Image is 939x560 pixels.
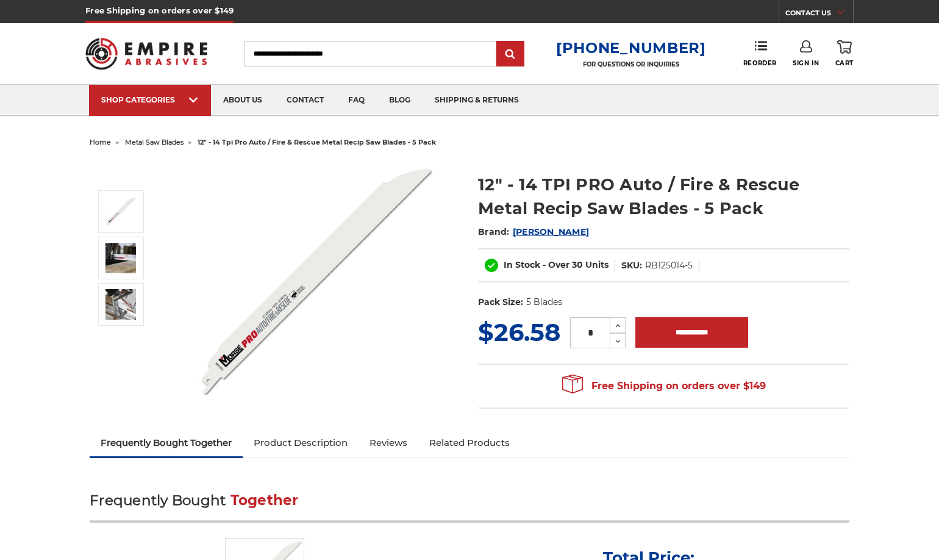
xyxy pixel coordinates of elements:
a: shipping & returns [423,85,531,116]
img: Empire Abrasives [85,30,207,77]
p: FOR QUESTIONS OR INQUIRIES [556,60,706,68]
span: 12" - 14 tpi pro auto / fire & rescue metal recip saw blades - 5 pack [198,138,436,146]
a: Reorder [743,40,777,66]
img: 12" - 14 TPI PRO Auto / Fire & Rescue Metal Recip Saw Blades - 5 Pack [105,289,136,320]
dt: Pack Size: [478,296,523,309]
dd: 5 Blades [526,296,562,309]
a: home [90,138,111,146]
span: Reorder [743,59,777,67]
a: contact [274,85,336,116]
span: - Over [543,259,569,270]
span: Free Shipping on orders over $149 [562,374,766,398]
span: Frequently Bought [90,492,226,509]
a: [PHONE_NUMBER] [556,39,706,57]
h1: 12" - 14 TPI PRO Auto / Fire & Rescue Metal Recip Saw Blades - 5 Pack [478,173,849,220]
img: Morse PRO 12 inch 14 TPI auto, fire and rescue reciprocating saw blade, bi-metal construction for... [195,160,438,404]
span: Together [230,492,299,509]
a: Cart [835,40,854,67]
span: $26.58 [478,317,560,347]
span: 30 [572,259,583,270]
a: metal saw blades [125,138,184,146]
a: faq [336,85,377,116]
a: about us [211,85,274,116]
span: Units [585,259,609,270]
span: Sign In [793,59,819,67]
span: In Stock [504,259,540,270]
a: Related Products [418,429,521,456]
a: Frequently Bought Together [90,429,243,456]
img: Morse PRO 12 inch 14 TPI auto, fire and rescue reciprocating saw blade, bi-metal construction for... [105,196,136,227]
div: SHOP CATEGORIES [101,95,199,104]
a: [PERSON_NAME] [513,226,589,237]
input: Submit [498,42,523,66]
dt: SKU: [621,259,642,272]
span: Brand: [478,226,510,237]
a: blog [377,85,423,116]
a: Reviews [359,429,418,456]
span: Cart [835,59,854,67]
dd: RB125014-5 [645,259,693,272]
a: CONTACT US [785,6,853,23]
a: Product Description [243,429,359,456]
img: 12" - 14 TPI PRO Auto / Fire & Rescue Metal Recip Saw Blades - 5 Pack [105,243,136,273]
